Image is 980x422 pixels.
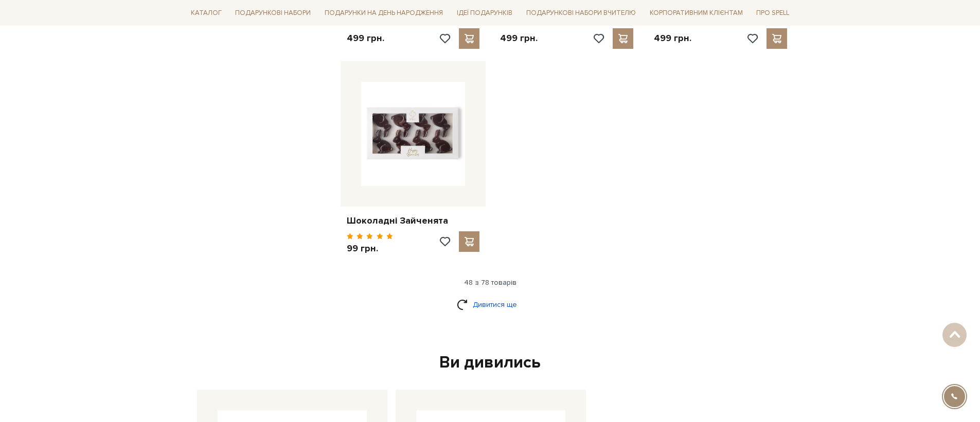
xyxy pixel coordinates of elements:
a: Подарункові набори [231,5,315,21]
p: 499 грн. [654,32,691,44]
img: Шоколадні Зайченята [361,82,466,186]
a: Про Spell [752,5,793,21]
p: 99 грн. [347,243,394,254]
a: Дивитися ще [457,296,524,314]
a: Подарункові набори Вчителю [522,4,640,22]
a: Каталог [187,5,226,21]
a: Шоколадні Зайченята [347,215,480,227]
div: 48 з 78 товарів [183,278,798,287]
a: Ідеї подарунків [453,5,516,21]
p: 499 грн. [500,32,538,44]
p: 499 грн. [347,32,384,44]
a: Подарунки на День народження [320,5,447,21]
div: Ви дивились [193,352,788,374]
a: Корпоративним клієнтам [646,5,747,21]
